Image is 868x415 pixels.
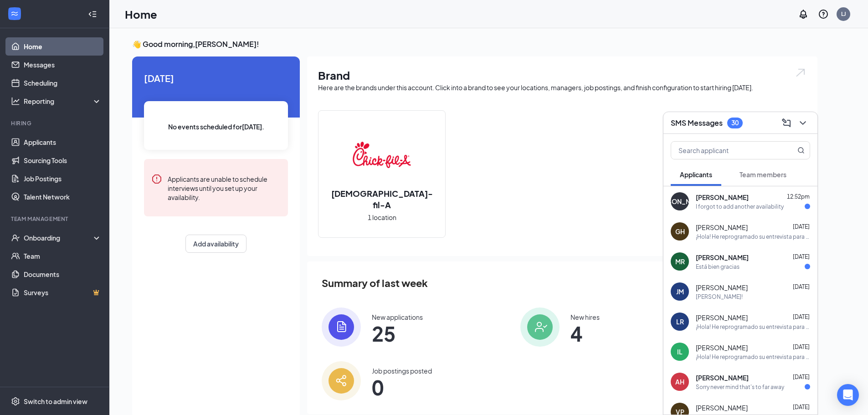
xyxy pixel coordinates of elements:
[318,83,806,92] div: Here are the brands under this account. Click into a brand to see your locations, managers, job p...
[798,9,809,20] svg: Notifications
[653,197,706,206] div: [PERSON_NAME]
[675,257,685,266] div: MR
[837,384,859,406] div: Open Intercom Messenger
[570,325,600,342] span: 4
[795,67,806,78] img: open.6027fd2a22e1237b5b06.svg
[696,203,784,210] div: I forgot to add another availability
[797,118,808,128] svg: ChevronDown
[696,253,749,262] span: [PERSON_NAME]
[144,71,288,85] span: [DATE]
[318,67,806,83] h1: Brand
[318,188,445,210] h2: [DEMOGRAPHIC_DATA]-fil-A
[797,147,805,154] svg: MagnifyingGlass
[24,247,102,265] a: Team
[24,397,87,406] div: Switch to admin view
[676,317,684,326] div: LR
[818,9,829,20] svg: QuestionInfo
[24,56,102,74] a: Messages
[740,170,786,179] span: Team members
[125,6,157,22] h1: Home
[24,169,102,188] a: Job Postings
[88,10,97,19] svg: Collapse
[24,37,102,56] a: Home
[675,377,684,386] div: AH
[696,233,810,241] div: ¡Hola! He reprogramado su entrevista para el miércoles con nuestro gerente hispanohablante, quien...
[353,126,411,184] img: Chick-fil-A
[322,275,428,291] span: Summary of last week
[696,283,748,292] span: [PERSON_NAME]
[168,174,281,202] div: Applicants are unable to schedule interviews until you set up your availability.
[322,307,361,347] img: icon
[696,293,743,301] div: [PERSON_NAME]!
[696,383,784,391] div: Sorry never mind that's to far away
[24,188,102,206] a: Talent Network
[696,353,810,361] div: ¡Hola! He reprogramado su entrevista para el miércoles con nuestro gerente hispanohablante, quien...
[185,235,247,253] button: Add availability
[796,116,810,130] button: ChevronDown
[793,283,810,290] span: [DATE]
[696,403,748,412] span: [PERSON_NAME]
[372,313,423,322] div: New applications
[24,233,94,242] div: Onboarding
[151,174,162,184] svg: Error
[24,151,102,169] a: Sourcing Tools
[322,361,361,400] img: icon
[793,404,810,410] span: [DATE]
[677,347,683,356] div: IL
[671,118,723,128] h3: SMS Messages
[24,97,102,106] div: Reporting
[372,366,432,375] div: Job postings posted
[841,10,846,18] div: LJ
[793,253,810,260] span: [DATE]
[372,325,423,342] span: 25
[11,97,20,106] svg: Analysis
[24,133,102,151] a: Applicants
[696,263,740,271] div: Está bien gracias
[11,233,20,242] svg: UserCheck
[372,379,432,395] span: 0
[696,313,748,322] span: [PERSON_NAME]
[11,397,20,406] svg: Settings
[24,265,102,283] a: Documents
[779,116,794,130] button: ComposeMessage
[24,74,102,92] a: Scheduling
[781,118,792,128] svg: ComposeMessage
[731,119,739,127] div: 30
[793,374,810,380] span: [DATE]
[696,343,748,352] span: [PERSON_NAME]
[11,119,100,127] div: Hiring
[680,170,712,179] span: Applicants
[10,9,19,18] svg: WorkstreamLogo
[793,223,810,230] span: [DATE]
[676,287,684,296] div: JM
[132,39,817,49] h3: 👋 Good morning, [PERSON_NAME] !
[696,323,810,331] div: ¡Hola! He reprogramado su entrevista para el miércoles con nuestro gerente hispanohablante, quien...
[368,212,396,222] span: 1 location
[11,215,100,223] div: Team Management
[520,307,560,347] img: icon
[570,313,600,322] div: New hires
[675,227,685,236] div: GH
[793,313,810,320] span: [DATE]
[696,373,749,382] span: [PERSON_NAME]
[696,223,748,232] span: [PERSON_NAME]
[24,283,102,302] a: SurveysCrown
[787,193,810,200] span: 12:52pm
[793,343,810,350] span: [DATE]
[168,122,264,132] span: No events scheduled for [DATE] .
[696,193,749,202] span: [PERSON_NAME]
[671,142,779,159] input: Search applicant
